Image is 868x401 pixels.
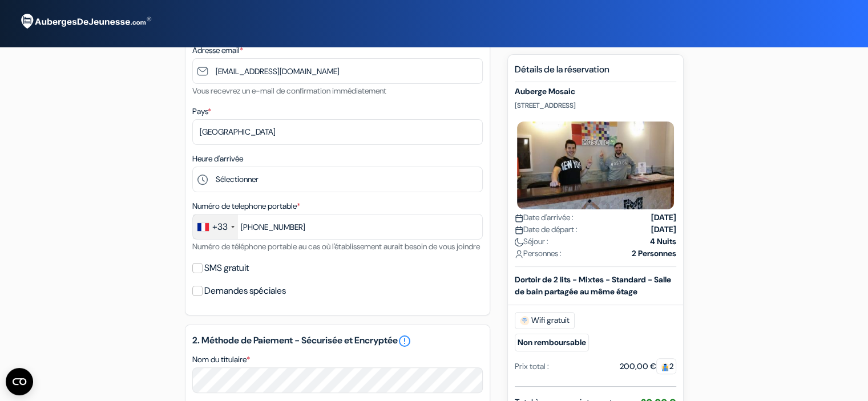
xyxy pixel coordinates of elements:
small: Non remboursable [515,334,589,351]
img: AubergesDeJeunesse.com [14,6,156,37]
img: moon.svg [515,238,523,246]
h5: 2. Méthode de Paiement - Sécurisée et Encryptée [192,334,483,348]
label: SMS gratuit [204,260,249,276]
img: free_wifi.svg [520,316,529,325]
strong: [DATE] [651,212,676,224]
span: 2 [656,358,676,374]
div: France: +33 [193,214,238,239]
input: 6 12 34 56 78 [192,214,483,240]
span: Date de départ : [515,224,578,236]
label: Nom du titulaire [192,354,250,366]
label: Demandes spéciales [204,283,286,299]
label: Adresse email [192,44,243,56]
label: Pays [192,106,211,118]
p: [STREET_ADDRESS] [515,101,676,110]
label: Heure d'arrivée [192,153,243,165]
img: user_icon.svg [515,250,523,258]
img: calendar.svg [515,226,523,234]
small: Vous recevrez un e-mail de confirmation immédiatement [192,86,386,96]
b: Dortoir de 2 lits - Mixtes - Standard - Salle de bain partagée au même étage [515,274,671,297]
input: Entrer adresse e-mail [192,58,483,84]
label: Numéro de telephone portable [192,200,300,212]
small: Numéro de téléphone portable au cas où l'établissement aurait besoin de vous joindre [192,241,480,252]
h5: Détails de la réservation [515,64,676,82]
div: 200,00 € [620,361,676,372]
strong: 2 Personnes [632,248,676,260]
span: Séjour : [515,236,548,248]
h5: Auberge Mosaic [515,87,676,96]
span: Personnes : [515,248,562,260]
button: CMP-Widget öffnen [6,368,33,395]
span: Wifi gratuit [515,312,575,329]
span: Date d'arrivée : [515,212,574,224]
strong: 4 Nuits [650,236,676,248]
img: guest.svg [661,363,669,371]
strong: [DATE] [651,224,676,236]
div: Prix total : [515,361,549,372]
img: calendar.svg [515,214,523,222]
a: error_outline [398,334,411,348]
div: +33 [212,220,228,234]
